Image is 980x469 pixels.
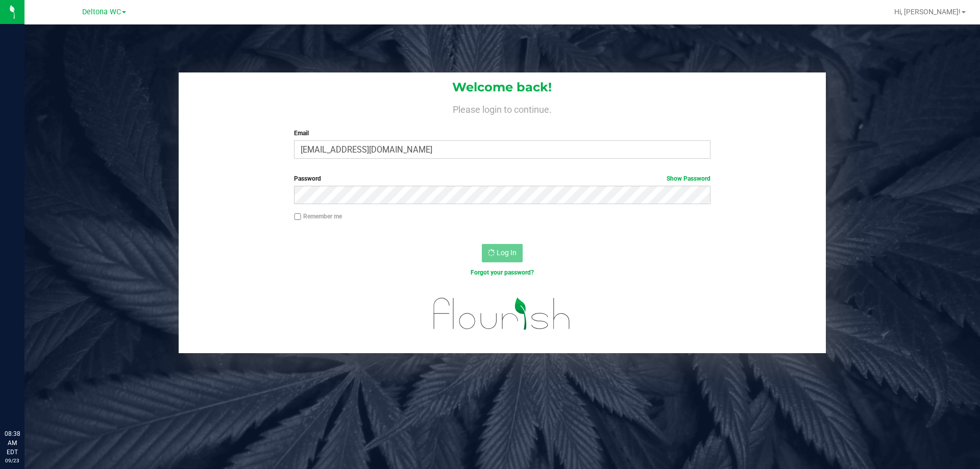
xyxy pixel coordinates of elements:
[294,175,321,182] span: Password
[894,8,961,16] span: Hi, [PERSON_NAME]!
[497,249,517,257] span: Log In
[667,175,710,182] a: Show Password
[179,81,826,94] h1: Welcome back!
[471,269,534,276] a: Forgot your password?
[421,288,583,340] img: flourish_logo.svg
[294,129,710,138] label: Email
[294,213,301,220] input: Remember me
[179,102,826,114] h4: Please login to continue.
[5,457,20,464] p: 09/23
[482,244,523,262] button: Log In
[294,212,342,221] label: Remember me
[82,8,121,16] span: Deltona WC
[5,429,20,457] p: 08:38 AM EDT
